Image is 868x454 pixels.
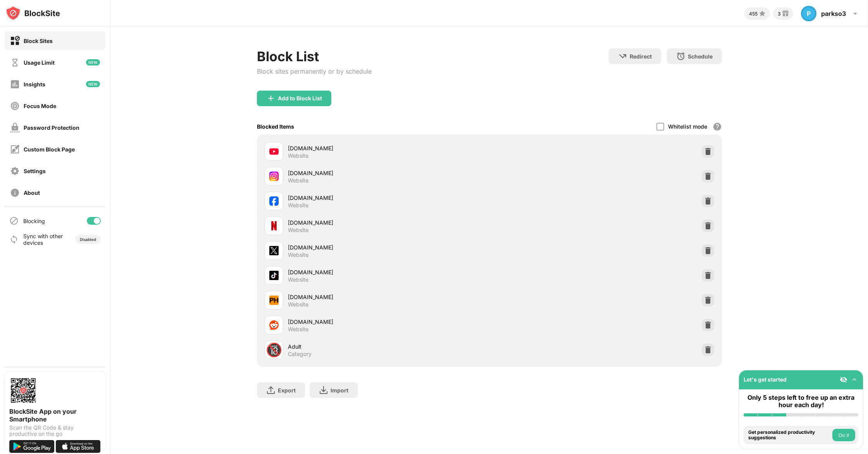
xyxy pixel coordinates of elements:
div: [DOMAIN_NAME] [288,194,489,202]
img: insights-off.svg [10,79,20,89]
img: customize-block-page-off.svg [10,144,20,154]
div: Blocked Items [257,123,294,130]
div: [DOMAIN_NAME] [288,169,489,177]
img: settings-off.svg [10,166,20,176]
div: About [24,189,40,196]
div: Website [288,301,308,308]
div: Redirect [630,53,652,60]
div: Add to Block List [278,95,322,101]
div: Blocking [23,218,45,224]
img: favicons [269,246,279,255]
div: Disabled [80,237,96,242]
img: download-on-the-app-store.svg [56,440,101,453]
img: new-icon.svg [86,59,100,65]
div: [DOMAIN_NAME] [288,293,489,301]
img: sync-icon.svg [9,235,19,244]
div: Settings [24,168,46,174]
div: [DOMAIN_NAME] [288,144,489,152]
div: Scan the QR Code & stay productive on the go [9,425,101,437]
div: Usage Limit [24,59,55,66]
div: parkso3 [821,10,846,17]
img: password-protection-off.svg [10,123,20,132]
img: favicons [269,271,279,280]
div: P [801,6,816,21]
div: Website [288,177,308,184]
img: time-usage-off.svg [10,58,20,67]
div: Focus Mode [24,103,56,109]
div: Website [288,276,308,283]
img: favicons [269,147,279,156]
div: Get personalized productivity suggestions [748,430,830,441]
img: about-off.svg [10,188,20,198]
img: favicons [269,296,279,305]
img: reward-small.svg [781,9,790,18]
img: points-small.svg [758,9,767,18]
div: [DOMAIN_NAME] [288,318,489,326]
div: Insights [24,81,45,88]
div: Website [288,251,308,258]
div: [DOMAIN_NAME] [288,243,489,251]
div: Adult [288,342,489,351]
img: favicons [269,320,279,330]
div: Password Protection [24,124,79,131]
img: omni-setup-toggle.svg [851,376,858,383]
div: Block Sites [24,38,53,44]
div: 3 [778,11,781,17]
div: Category [288,351,312,358]
img: block-on.svg [10,36,20,46]
div: Website [288,326,308,333]
div: Import [331,387,348,394]
div: 🔞 [266,342,282,358]
img: options-page-qr-code.png [9,377,37,404]
img: new-icon.svg [86,81,100,87]
div: [DOMAIN_NAME] [288,268,489,276]
div: Block sites permanently or by schedule [257,67,372,75]
div: Custom Block Page [24,146,75,153]
div: Website [288,152,308,159]
button: Do it [832,429,855,441]
div: Export [278,387,296,394]
img: logo-blocksite.svg [5,5,60,21]
img: blocking-icon.svg [9,216,19,225]
div: 455 [749,11,758,17]
div: Sync with other devices [23,233,63,246]
div: Schedule [688,53,713,60]
img: favicons [269,172,279,181]
div: Website [288,202,308,209]
div: Let's get started [744,376,787,383]
div: Only 5 steps left to free up an extra hour each day! [744,394,858,409]
img: favicons [269,196,279,206]
div: Website [288,227,308,234]
img: get-it-on-google-play.svg [9,440,54,453]
img: eye-not-visible.svg [840,376,847,383]
div: Block List [257,48,372,64]
div: Whitelist mode [668,123,707,130]
img: focus-off.svg [10,101,20,111]
img: favicons [269,221,279,230]
div: [DOMAIN_NAME] [288,218,489,227]
div: BlockSite App on your Smartphone [9,408,101,423]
